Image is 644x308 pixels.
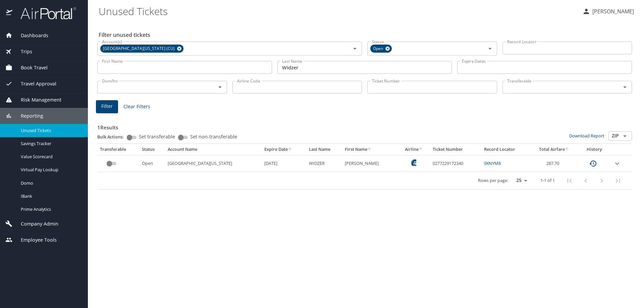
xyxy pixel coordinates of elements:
td: Open [139,155,165,172]
span: Reporting [12,112,43,120]
th: First Name [342,144,398,155]
button: sort [288,147,292,152]
button: Filter [96,100,118,113]
span: Unused Tickets [21,127,80,134]
button: Open [215,82,225,92]
button: sort [419,147,423,152]
button: Clear Filters [121,101,153,113]
span: Risk Management [12,96,61,104]
span: Company Admin [12,220,58,228]
button: [PERSON_NAME] [580,5,637,17]
td: [DATE] [262,155,307,172]
button: Open [620,82,630,92]
button: Open [485,44,495,53]
p: [PERSON_NAME] [590,7,634,15]
p: Rows per page: [478,178,508,183]
span: Virtual Pay Lookup [21,167,80,173]
th: Total Airfare [530,144,578,155]
h3: 1 Results [97,120,632,131]
div: [GEOGRAPHIC_DATA][US_STATE] (CU) [100,45,183,53]
span: Set transferable [139,134,175,139]
button: Open [620,131,630,141]
th: Account Name [165,144,262,155]
table: custom pagination table [97,144,632,190]
a: 9XNYM8 [484,160,501,166]
td: [PERSON_NAME] [342,155,398,172]
button: sort [565,147,570,152]
span: Domo [21,180,80,186]
span: Prime Analytics [21,206,80,212]
select: rows per page [511,176,530,186]
td: 287.70 [530,155,578,172]
button: Open [350,44,360,53]
span: Employee Tools [12,236,57,244]
span: Open [370,45,387,52]
h2: Filter unused tickets [99,29,633,40]
span: [GEOGRAPHIC_DATA][US_STATE] (CU) [100,45,179,52]
img: icon-airportal.png [6,7,13,20]
span: Savings Tracker [21,140,80,147]
button: expand row [613,160,621,168]
p: 1-1 of 1 [540,178,555,183]
h1: Unused Tickets [99,1,577,21]
img: L8AARQzEq7l8WCUAAAAASUVORK5CYII= [410,159,416,166]
img: airportal-logo.png [13,7,76,20]
span: Value Scorecard [21,153,80,160]
div: Transferable [100,146,137,152]
td: 0277229172340 [430,155,482,172]
span: Filter [101,102,113,111]
span: Trips [12,48,32,55]
button: sort [367,147,372,152]
th: Ticket Number [430,144,482,155]
span: Dashboards [12,32,48,39]
span: Clear Filters [123,103,150,111]
td: WIDZER [306,155,342,172]
span: Travel Approval [12,80,56,87]
th: History [578,144,610,155]
th: Airline [398,144,430,155]
th: Last Name [306,144,342,155]
th: Record Locator [481,144,530,155]
span: Set non-transferable [190,134,237,139]
th: Expire Date [262,144,307,155]
div: Open [370,45,392,53]
td: [GEOGRAPHIC_DATA][US_STATE] [165,155,262,172]
span: Book Travel [12,64,48,71]
th: Status [139,144,165,155]
span: IBank [21,193,80,199]
a: Download Report [569,133,604,139]
p: Bulk Actions: [97,134,129,140]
